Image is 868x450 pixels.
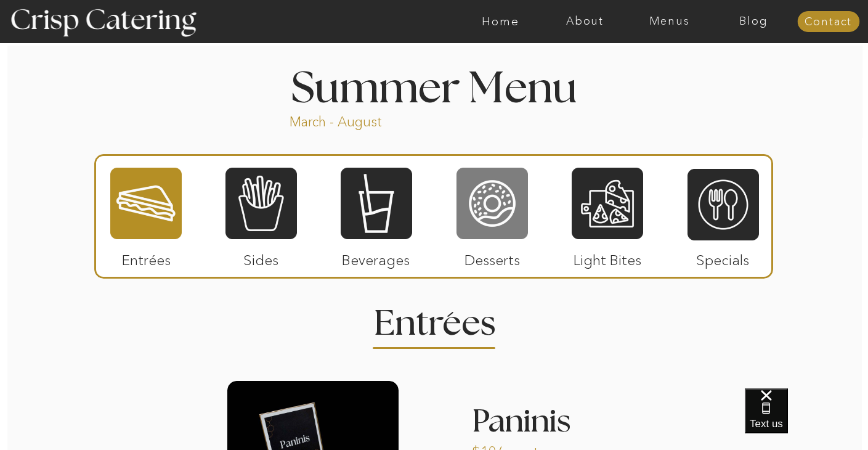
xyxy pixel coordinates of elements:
p: Beverages [335,239,417,275]
h2: Entrees [374,306,495,330]
h1: Summer Menu [263,68,606,104]
p: Entrées [105,239,187,275]
a: Home [458,15,543,28]
a: Blog [712,15,796,28]
p: March - August [290,113,459,127]
p: Specials [682,239,764,275]
iframe: podium webchat widget bubble [745,388,868,450]
h3: Paninis [472,406,643,445]
p: Desserts [452,239,533,275]
a: Menus [627,15,712,28]
p: Light Bites [567,239,649,275]
p: Sides [220,239,302,275]
a: About [543,15,627,28]
a: Contact [797,16,859,28]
